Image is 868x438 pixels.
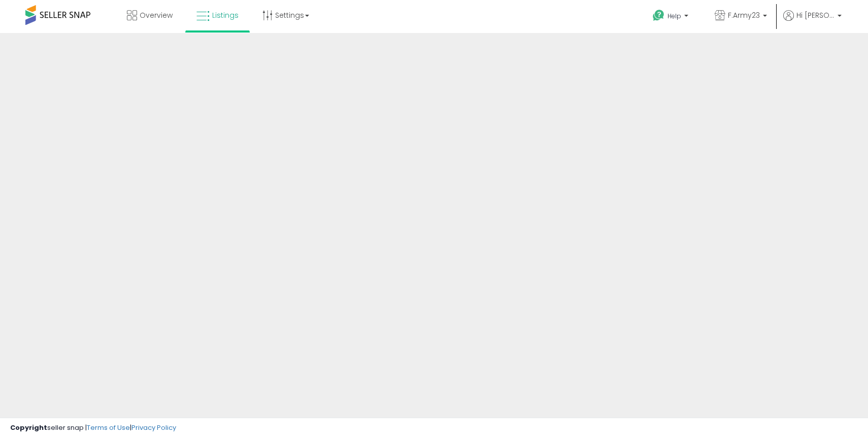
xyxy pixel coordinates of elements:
[140,10,173,20] span: Overview
[728,10,760,20] span: F.Army23
[667,12,681,20] span: Help
[10,423,47,432] strong: Copyright
[10,423,176,433] div: seller snap | |
[652,9,665,22] i: Get Help
[645,2,698,33] a: Help
[131,423,176,432] a: Privacy Policy
[212,10,239,20] span: Listings
[783,10,842,33] a: Hi [PERSON_NAME]
[796,10,834,20] span: Hi [PERSON_NAME]
[87,423,130,432] a: Terms of Use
